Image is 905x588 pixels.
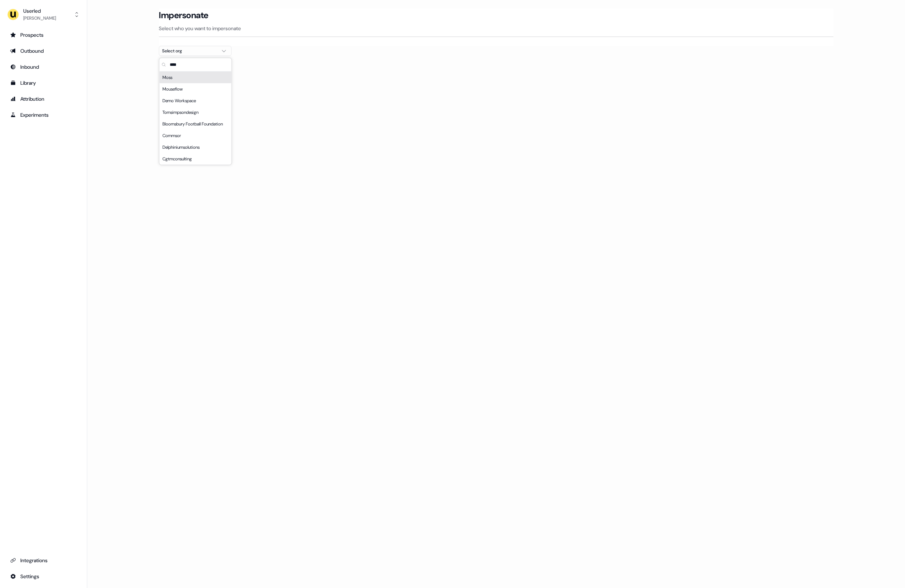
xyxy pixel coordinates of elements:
[6,61,81,73] a: Go to Inbound
[160,72,232,83] div: Moss
[160,141,232,153] div: Delphiniumsolutions
[10,79,77,87] div: Library
[10,557,77,564] div: Integrations
[10,573,77,580] div: Settings
[6,77,81,89] a: Go to templates
[6,93,81,105] a: Go to attribution
[10,47,77,55] div: Outbound
[10,111,77,119] div: Experiments
[160,107,232,118] div: Tomsimpsondesign
[159,25,833,32] p: Select who you want to impersonate
[6,6,81,23] button: Userled[PERSON_NAME]
[160,72,232,165] div: Suggestions
[160,95,232,107] div: Demo Workspace
[162,47,217,55] div: Select org
[10,31,77,39] div: Prospects
[6,109,81,121] a: Go to experiments
[160,83,232,95] div: Mouseflow
[160,130,232,141] div: Commsor
[160,153,232,165] div: Cgtmconsulting
[23,15,56,22] div: [PERSON_NAME]
[159,46,232,56] button: Select org
[23,7,56,15] div: Userled
[6,571,81,582] a: Go to integrations
[160,118,232,130] div: Bloomsbury Football Foundation
[10,63,77,71] div: Inbound
[10,95,77,103] div: Attribution
[6,29,81,41] a: Go to prospects
[159,10,209,21] h3: Impersonate
[6,555,81,566] a: Go to integrations
[6,45,81,57] a: Go to outbound experience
